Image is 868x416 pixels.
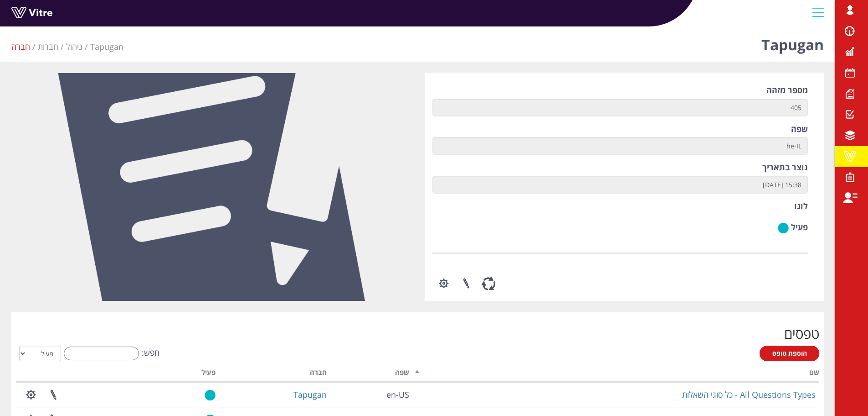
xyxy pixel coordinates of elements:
a: All Questions Types - כל סוגי השאלות [682,389,816,400]
a: חברות [38,41,58,52]
label: לוגו [794,200,808,212]
li: ניהול [66,41,90,53]
li: חברה [11,41,38,53]
th: שפה [330,365,413,383]
a: הוספת טופס [760,346,819,361]
label: חפש: [61,347,159,360]
h1: Tapugan [761,23,824,62]
label: שפה [791,123,808,135]
th: שם: activate to sort column descending [413,365,819,383]
img: yes [205,390,216,401]
th: פעיל [160,365,219,383]
h2: טפסים [16,326,819,341]
a: Tapugan [90,41,123,52]
label: פעיל [791,221,808,233]
a: Tapugan [293,389,327,400]
img: yes [778,222,789,234]
input: חפש: [64,347,139,360]
span: הוספת טופס [772,349,807,358]
td: en-US [330,382,413,407]
label: נוצר בתאריך [762,162,808,174]
th: חברה [219,365,331,383]
label: מספר מזהה [766,84,808,96]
